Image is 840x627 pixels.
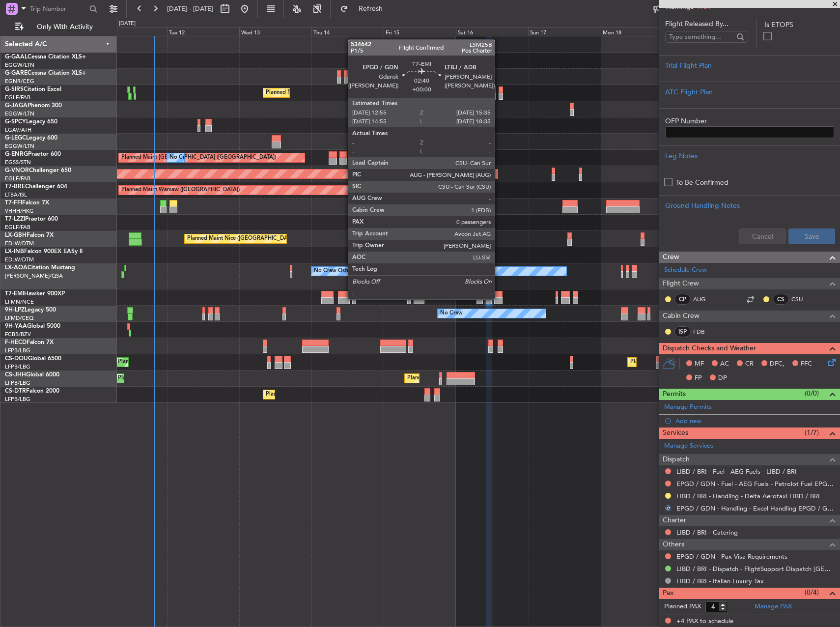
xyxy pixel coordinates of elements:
[350,5,392,12] span: Refresh
[5,232,27,238] span: LX-GBH
[5,142,34,150] a: EGGW/LTN
[630,355,785,370] div: Planned Maint [GEOGRAPHIC_DATA] ([GEOGRAPHIC_DATA])
[119,20,136,28] div: [DATE]
[5,200,22,206] span: T7-FFI
[266,85,420,100] div: Planned Maint [GEOGRAPHIC_DATA] ([GEOGRAPHIC_DATA])
[384,27,456,36] div: Fri 15
[675,417,835,425] div: Add new
[745,359,754,369] span: CR
[664,602,701,612] label: Planned PAX
[755,602,792,612] a: Manage PAX
[5,372,26,378] span: CS-JHH
[5,340,27,345] span: F-HECD
[665,200,834,211] div: Ground Handling Notes
[665,19,748,29] span: Flight Released By...
[5,70,86,76] a: G-GARECessna Citation XLS+
[5,135,26,141] span: G-LEGC
[676,480,835,488] a: EPGD / GDN - Fuel - AEG Fuels - Petrolot Fuel EPGD / GDN
[5,168,29,173] span: G-VNOR
[676,617,733,627] span: +4 PAX to schedule
[5,103,28,109] span: G-JAGA
[5,232,54,238] a: LX-GBHFalcon 7X
[5,388,26,394] span: CS-DTR
[770,359,784,369] span: DFC,
[5,307,25,313] span: 9H-LPZ
[118,371,273,386] div: Planned Maint [GEOGRAPHIC_DATA] ([GEOGRAPHIC_DATA])
[5,356,28,362] span: CS-DOU
[5,291,24,297] span: T7-EMI
[718,373,727,383] span: DP
[440,306,463,321] div: No Crew
[456,27,528,36] div: Sat 16
[187,231,297,246] div: Planned Maint Nice ([GEOGRAPHIC_DATA])
[663,311,700,322] span: Cabin Crew
[676,577,764,585] a: LIBD / BRI - Italian Luxury Tax
[5,340,54,345] a: F-HECDFalcon 7X
[5,200,49,206] a: T7-FFIFalcon 7X
[676,552,787,561] a: EPGD / GDN - Pax Visa Requirements
[663,278,699,289] span: Flight Crew
[5,70,28,76] span: G-GARE
[11,19,107,35] button: Only With Activity
[5,86,24,92] span: G-SIRS
[5,135,57,141] a: G-LEGCLegacy 600
[695,359,704,369] span: MF
[5,307,56,313] a: 9H-LPZLegacy 500
[5,388,59,394] a: CS-DTRFalcon 2000
[528,27,600,36] div: Sun 17
[30,1,86,16] input: Trip Number
[407,371,562,386] div: Planned Maint [GEOGRAPHIC_DATA] ([GEOGRAPHIC_DATA])
[5,298,34,306] a: LFMN/NCE
[121,183,240,198] div: Planned Maint Warsaw ([GEOGRAPHIC_DATA])
[693,295,715,304] a: AUG
[695,373,702,383] span: FP
[674,326,691,337] div: ISP
[665,87,834,97] div: ATC Flight Plan
[94,27,167,36] div: Mon 11
[693,327,715,336] a: FDB
[5,175,30,182] a: EGLF/FAB
[5,249,24,255] span: LX-INB
[669,29,733,44] input: Type something...
[314,264,475,279] div: No Crew Ostend-[GEOGRAPHIC_DATA] ([GEOGRAPHIC_DATA])
[336,1,394,17] button: Refresh
[720,359,729,369] span: AC
[5,363,30,370] a: LFPB/LBG
[676,177,728,188] label: To Be Confirmed
[663,389,686,400] span: Permits
[664,265,707,275] a: Schedule Crew
[676,492,820,500] a: LIBD / BRI - Handling - Delta Aerotaxi LIBD / BRI
[5,151,61,157] a: G-ENRGPraetor 600
[5,331,31,338] a: FCBB/BZV
[663,343,756,354] span: Dispatch Checks and Weather
[5,347,30,354] a: LFPB/LBG
[5,265,28,271] span: LX-AOA
[5,119,57,125] a: G-SPCYLegacy 650
[663,515,686,526] span: Charter
[601,27,673,36] div: Mon 18
[5,54,86,60] a: G-GAALCessna Citation XLS+
[5,216,58,222] a: T7-LZZIPraetor 600
[5,54,28,60] span: G-GAAL
[5,110,34,117] a: EGGW/LTN
[664,441,713,451] a: Manage Services
[663,454,690,465] span: Dispatch
[5,184,25,190] span: T7-BRE
[5,86,61,92] a: G-SIRSCitation Excel
[5,272,63,280] a: [PERSON_NAME]/QSA
[5,94,30,101] a: EGLF/FAB
[5,159,31,166] a: EGSS/STN
[5,291,65,297] a: T7-EMIHawker 900XP
[5,61,34,69] a: EGGW/LTN
[674,294,691,305] div: CP
[5,216,25,222] span: T7-LZZI
[665,60,834,71] div: Trial Flight Plan
[5,126,31,134] a: LGAV/ATH
[665,116,834,126] label: OFP Number
[239,27,311,36] div: Wed 13
[773,294,789,305] div: CS
[121,150,276,165] div: Planned Maint [GEOGRAPHIC_DATA] ([GEOGRAPHIC_DATA])
[5,372,59,378] a: CS-JHHGlobal 6000
[5,119,26,125] span: G-SPCY
[676,467,797,476] a: LIBD / BRI - Fuel - AEG Fuels - LIBD / BRI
